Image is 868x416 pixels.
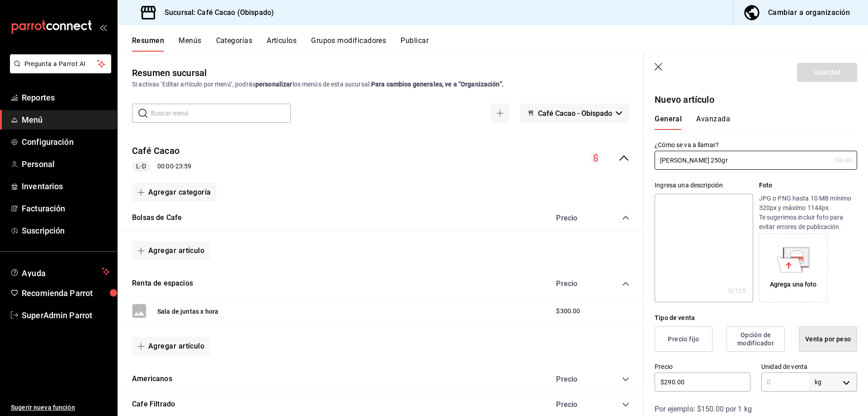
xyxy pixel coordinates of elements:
div: Agrega una foto [761,236,826,300]
button: collapse-category-row [622,401,629,408]
span: Menú [22,114,110,126]
button: Avanzada [696,115,730,130]
span: Pregunta a Parrot AI [24,59,97,69]
div: navigation tabs [655,115,846,130]
button: Bolsas de Cafe [132,213,182,223]
input: 0 [761,373,809,392]
span: Café Cacao - Obispado [538,109,612,118]
button: Café Cacao [132,144,179,158]
label: Precio [655,363,750,370]
p: Nuevo artículo [655,93,857,106]
div: Precio [547,279,605,288]
p: JPG o PNG hasta 10 MB mínimo 320px y máximo 1144px. Te sugerimos incluir foto para evitar errores... [759,194,857,232]
button: Cafe Filtrado [132,399,175,410]
span: Recomienda Parrot [22,287,110,299]
span: Personal [22,158,110,170]
button: Grupos modificadores [311,36,386,52]
span: Suscripción [22,225,110,237]
button: Artículos [267,36,297,52]
div: Precio [547,214,605,222]
div: 00:00 - 23:59 [132,161,191,172]
strong: Para cambios generales, ve a “Organización”. [371,81,504,88]
span: SuperAdmin Parrot [22,309,110,321]
button: Agregar categoría [132,183,217,202]
h3: Sucursal: Café Cacao (Obispado) [157,7,274,18]
span: Sugerir nueva función [11,403,110,412]
div: Cambiar a organización [768,6,850,19]
strong: personalizar [255,81,292,88]
button: open_drawer_menu [99,24,107,31]
div: 19 /40 [834,156,852,165]
span: Configuración [22,136,110,148]
label: Unidad de venta [761,363,857,370]
div: Si activas ‘Editar artículo por menú’, podrás los menús de esta sucursal. [132,80,629,89]
div: Tipo de venta [655,313,857,323]
div: kg [809,373,857,391]
label: ¿Cómo se va a llamar? [655,142,857,148]
button: Agregar artículo [132,241,210,260]
button: Pregunta a Parrot AI [10,54,111,73]
span: Reportes [22,91,110,104]
button: Renta de espacios [132,278,193,289]
span: $300.00 [556,306,580,316]
div: navigation tabs [132,36,868,52]
a: Pregunta a Parrot AI [6,66,111,75]
button: Precio fijo [655,326,712,352]
button: Publicar [401,36,429,52]
p: Foto [759,181,857,190]
input: Buscar menú [151,104,291,122]
button: Resumen [132,36,164,52]
span: L-D [132,162,149,171]
button: collapse-category-row [622,280,629,287]
div: Ingresa una descripción [655,181,753,190]
button: Café Cacao - Obispado [520,104,629,123]
input: $0.00 [655,373,750,392]
button: Venta por peso [799,326,857,352]
button: Agregar artículo [132,337,210,356]
span: Inventarios [22,180,110,192]
div: Agrega una foto [770,280,817,289]
button: Menús [179,36,201,52]
div: Precio [547,375,605,383]
button: Opción de modificador [726,326,785,352]
div: 0 /125 [728,286,746,295]
div: Resumen sucursal [132,66,207,80]
div: collapse-menu-row [118,137,644,179]
button: collapse-category-row [622,214,629,221]
span: Facturación [22,202,110,215]
span: Ayuda [22,266,98,277]
button: Categorías [216,36,253,52]
div: Precio [547,400,605,409]
button: General [655,115,682,130]
div: Por ejemplo: $150.00 por 1 kg [655,404,857,415]
button: Sala de juntas x hora [157,307,218,316]
button: Americanos [132,374,172,384]
button: collapse-category-row [622,376,629,383]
